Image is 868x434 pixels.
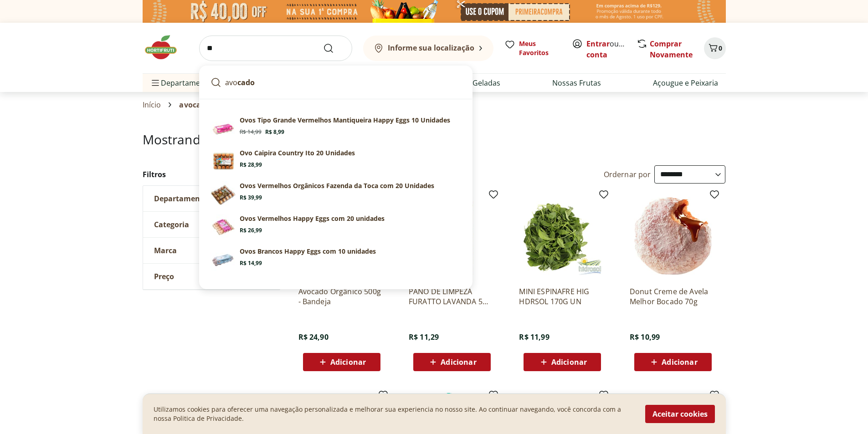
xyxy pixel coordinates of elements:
[630,193,716,279] img: Donut Creme de Avela Melhor Bocado 70g
[143,101,161,109] a: Início
[650,39,693,60] a: Comprar Novamente
[303,353,380,371] button: Adicionar
[519,286,606,306] a: MINI ESPINAFRE HIG HDRSOL 170G UN
[604,169,651,179] label: Ordernar por
[211,116,236,141] img: Ovos Tipo Grande Vermelhos Mantiqueira Happy Eggs 10 Unidades
[586,39,637,60] a: Criar conta
[207,243,465,276] a: Ovos Brancos Happy Eggs com 10 unidadesOvos Brancos Happy Eggs com 10 unidadesR$ 14,99
[207,210,465,243] a: Ovos Vermelhos Happy Eggs com 20 unidadesOvos Vermelhos Happy Eggs com 20 unidadesR$ 26,99
[143,238,280,263] button: Marca
[143,132,726,147] h1: Mostrando resultados para:
[154,272,174,281] span: Preço
[240,161,262,168] span: R$ 28,99
[207,73,465,92] a: avocado
[298,286,385,306] a: Avocado Orgânico 500g - Bandeja
[323,43,345,54] button: Submit Search
[143,186,280,211] button: Departamento
[630,286,716,306] a: Donut Creme de Avela Melhor Bocado 70g
[211,214,236,240] img: Ovos Vermelhos Happy Eggs com 20 unidades
[154,405,634,423] p: Utilizamos cookies para oferecer uma navegação personalizada e melhorar sua experiencia no nosso ...
[207,112,465,145] a: Ovos Tipo Grande Vermelhos Mantiqueira Happy Eggs 10 UnidadesOvos Tipo Grande Vermelhos Mantiquei...
[143,264,280,289] button: Preço
[645,405,715,423] button: Aceitar cookies
[653,77,718,88] a: Açougue e Peixaria
[154,246,177,255] span: Marca
[211,181,236,207] img: Ovos Vermelhos Orgânicos Fazenda da Toca com 20 Unidades
[504,39,561,57] a: Meus Favoritos
[409,332,439,342] span: R$ 11,29
[179,101,222,109] span: avocado un
[240,116,450,125] p: Ovos Tipo Grande Vermelhos Mantiqueira Happy Eggs 10 Unidades
[519,332,549,342] span: R$ 11,99
[519,39,561,57] span: Meus Favoritos
[154,194,208,203] span: Departamento
[237,77,255,87] strong: cado
[552,77,601,88] a: Nossas Frutas
[719,44,722,52] span: 0
[207,178,465,210] a: Ovos Vermelhos Orgânicos Fazenda da Toca com 20 UnidadesOvos Vermelhos Orgânicos Fazenda da Toca ...
[586,38,627,60] span: ou
[363,36,493,61] button: Informe sua localização
[225,77,255,88] p: avo
[265,128,284,136] span: R$ 8,99
[154,220,189,229] span: Categoria
[662,358,697,366] span: Adicionar
[240,194,262,201] span: R$ 39,99
[704,37,726,59] button: Carrinho
[240,214,385,223] p: Ovos Vermelhos Happy Eggs com 20 unidades
[240,181,434,190] p: Ovos Vermelhos Orgânicos Fazenda da Toca com 20 Unidades
[143,212,280,237] button: Categoria
[207,145,465,178] a: PrincipalOvo Caipira Country Ito 20 UnidadesR$ 28,99
[240,128,262,136] span: R$ 14,99
[441,358,476,366] span: Adicionar
[150,72,161,94] button: Menu
[388,43,474,53] b: Informe sua localização
[199,36,352,61] input: search
[240,148,355,158] p: Ovo Caipira Country Ito 20 Unidades
[551,358,587,366] span: Adicionar
[586,39,610,49] a: Entrar
[330,358,366,366] span: Adicionar
[143,34,188,61] img: Hortifruti
[630,332,660,342] span: R$ 10,99
[143,165,280,184] h2: Filtros
[519,193,606,279] img: MINI ESPINAFRE HIG HDRSOL 170G UN
[413,353,491,371] button: Adicionar
[240,260,262,267] span: R$ 14,99
[524,353,601,371] button: Adicionar
[211,148,236,174] img: Principal
[211,247,236,272] img: Ovos Brancos Happy Eggs com 10 unidades
[634,353,712,371] button: Adicionar
[298,332,329,342] span: R$ 24,90
[240,227,262,234] span: R$ 26,99
[409,286,495,306] a: PANO DE LIMPEZA FURATTO LAVANDA 5 UN
[240,247,376,256] p: Ovos Brancos Happy Eggs com 10 unidades
[150,72,216,94] span: Departamentos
